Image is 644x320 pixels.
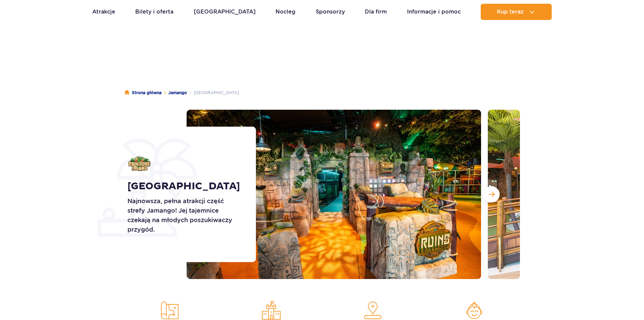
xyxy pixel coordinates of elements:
a: Dla firm [365,4,387,20]
a: Atrakcje [92,4,115,20]
a: Strona główna [124,89,162,96]
a: Informacje i pomoc [407,4,461,20]
a: Jamango [168,89,187,96]
button: Następny slajd [483,186,500,202]
p: Najnowsza, pełna atrakcji część strefy Jamango! Jej tajemnice czekają na młodych poszukiwaczy prz... [127,196,241,234]
li: [GEOGRAPHIC_DATA] [187,89,239,96]
span: Kup teraz [497,9,524,15]
button: Kup teraz [481,4,552,20]
a: [GEOGRAPHIC_DATA] [194,4,256,20]
a: Bilety i oferta [135,4,173,20]
a: Sponsorzy [316,4,345,20]
a: Nocleg [276,4,295,20]
h1: [GEOGRAPHIC_DATA] [127,180,241,192]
